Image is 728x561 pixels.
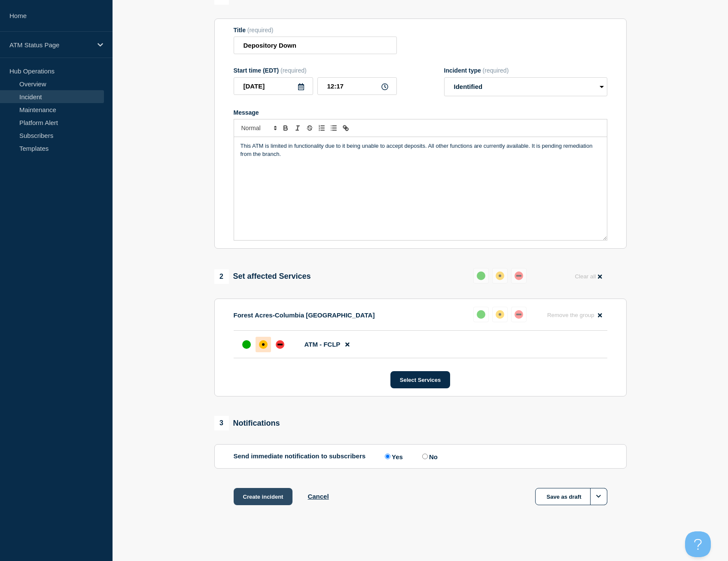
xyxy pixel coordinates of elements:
div: up [242,340,251,349]
p: Forest Acres-Columbia [GEOGRAPHIC_DATA] [234,311,375,319]
span: (required) [247,27,274,34]
input: YYYY-MM-DD [234,77,313,95]
span: 2 [214,269,229,284]
input: Yes [385,454,390,459]
div: down [515,310,523,319]
div: down [515,271,523,280]
button: Cancel [308,493,329,500]
button: up [473,268,489,284]
p: ATM Status Page [9,41,92,49]
div: Notifications [214,416,280,430]
input: HH:MM [317,77,397,95]
div: Set affected Services [214,269,311,284]
div: affected [259,340,268,349]
button: Toggle ordered list [316,123,328,133]
div: Message [234,109,607,116]
div: Message [234,137,607,240]
span: Font size [238,123,280,133]
button: down [511,307,527,322]
button: Toggle link [340,123,352,133]
div: up [477,310,485,319]
span: ATM - FCLP [305,341,341,348]
button: affected [492,268,508,284]
button: up [473,307,489,322]
button: affected [492,307,508,322]
div: affected [496,271,504,280]
button: Toggle bold text [280,123,292,133]
button: Toggle strikethrough text [304,123,316,133]
input: Title [234,37,397,54]
div: affected [496,310,504,319]
div: up [477,271,485,280]
span: 3 [214,416,229,430]
div: Incident type [444,67,607,74]
div: down [276,340,284,349]
p: This ATM is limited in functionality due to it being unable to accept deposits. All other functio... [241,142,600,158]
div: Start time (EDT) [234,67,397,74]
iframe: Help Scout Beacon - Open [685,531,711,557]
button: Remove the group [542,307,607,323]
span: (required) [280,67,307,74]
span: (required) [483,67,509,74]
p: Send immediate notification to subscribers [234,452,366,460]
button: Clear all [570,268,607,285]
select: Incident type [444,77,607,96]
button: Toggle bulleted list [328,123,340,133]
label: No [420,452,438,460]
button: Create incident [234,488,293,505]
div: Title [234,27,397,34]
span: Remove the group [547,312,594,318]
button: Save as draft [535,488,607,505]
input: No [422,454,428,459]
button: down [511,268,527,284]
button: Select Services [390,371,450,388]
button: Options [590,488,607,505]
div: Send immediate notification to subscribers [234,452,607,460]
button: Toggle italic text [292,123,304,133]
label: Yes [383,452,403,460]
